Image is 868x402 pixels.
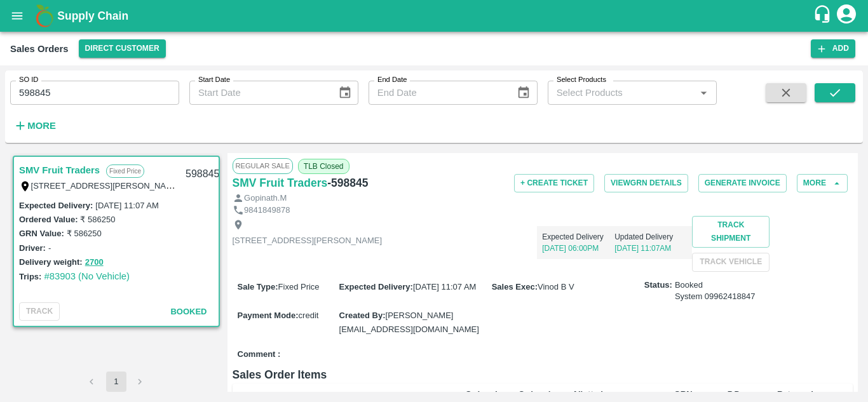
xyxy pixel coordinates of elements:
label: SO ID [19,75,38,85]
div: account of current user [835,3,858,29]
label: Expected Delivery : [339,282,413,291]
input: End Date [369,81,507,105]
label: [STREET_ADDRESS][PERSON_NAME] [31,180,181,191]
label: Comment : [238,349,281,361]
input: Start Date [189,81,328,105]
button: Add [811,39,855,58]
span: Vinod B V [538,282,574,291]
button: More [797,174,848,192]
label: [DATE] 11:07 AM [95,201,158,210]
nav: pagination navigation [80,372,153,392]
span: [DATE] 11:07 AM [413,282,476,291]
p: [DATE] 11:07AM [614,243,687,254]
p: 9841849878 [244,204,290,217]
button: Choose date [512,81,536,105]
button: page 1 [106,372,126,392]
label: End Date [377,75,407,85]
p: Updated Delivery [614,231,687,243]
button: Open [695,84,712,101]
label: Start Date [198,75,230,85]
button: + Create Ticket [514,174,594,192]
span: Booked [675,279,756,303]
label: Status: [644,279,672,291]
strong: More [27,121,56,131]
p: [DATE] 06:00PM [542,243,614,254]
button: Track Shipment [692,216,770,248]
input: Enter SO ID [10,81,179,105]
label: Ordered Value: [19,215,78,224]
b: Product [243,391,274,400]
span: credit [299,311,319,320]
label: Created By : [339,311,386,320]
h6: Sales Order Items [233,366,853,384]
p: [STREET_ADDRESS][PERSON_NAME] [233,235,383,247]
img: logo [32,3,57,29]
p: Fixed Price [106,164,144,178]
button: Choose date [333,81,357,105]
p: Gopinath.M [244,192,287,204]
a: SMV Fruit Traders [233,174,328,192]
h6: - 598845 [327,174,368,192]
span: Regular Sale [233,158,293,173]
span: [PERSON_NAME][EMAIL_ADDRESS][DOMAIN_NAME] [339,311,479,334]
button: open drawer [3,1,32,30]
span: Fixed Price [278,282,320,291]
span: Booked [170,307,207,316]
input: Select Products [552,84,692,101]
div: Sales Orders [10,41,69,57]
label: Expected Delivery : [19,201,93,210]
button: Select DC [79,39,166,58]
div: 598845 [178,159,227,189]
div: customer-support [813,4,835,27]
label: Sales Exec : [492,282,538,291]
a: Supply Chain [57,7,813,25]
div: System 09962418847 [675,291,756,303]
label: Trips: [19,272,41,281]
label: Driver: [19,243,46,253]
a: SMV Fruit Traders [19,162,100,178]
button: Generate Invoice [698,174,787,192]
button: ViewGRN Details [604,174,688,192]
button: 2700 [85,255,104,270]
p: Expected Delivery [542,231,614,243]
label: - [48,243,51,253]
label: Select Products [557,75,606,85]
label: ₹ 586250 [67,229,102,238]
label: Delivery weight: [19,257,83,267]
a: #83903 (No Vehicle) [44,271,130,281]
label: ₹ 586250 [80,215,115,224]
label: Payment Mode : [238,311,299,320]
label: GRN Value: [19,229,64,238]
button: More [10,115,59,137]
b: Supply Chain [57,10,128,22]
span: TLB Closed [298,159,349,174]
label: Sale Type : [238,282,278,291]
